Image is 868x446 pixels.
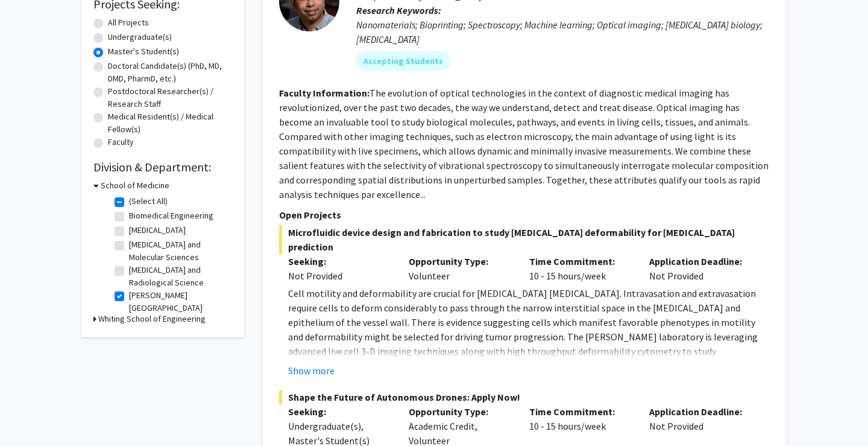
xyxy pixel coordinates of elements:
[129,238,229,264] label: [MEDICAL_DATA] and Molecular Sciences
[129,195,168,208] label: (Select All)
[529,404,632,419] p: Time Commitment:
[98,313,206,325] h3: Whiting School of Engineering
[279,208,770,222] p: Open Projects
[108,136,134,148] label: Faculty
[9,392,51,437] iframe: Chat
[108,16,149,29] label: All Projects
[356,18,770,46] div: Nanomaterials; Bioprinting; Spectroscopy; Machine learning; Optical imaging; [MEDICAL_DATA] biolo...
[649,404,752,419] p: Application Deadline:
[108,110,232,136] label: Medical Resident(s) / Medical Fellow(s)
[108,31,172,43] label: Undergraduate(s)
[288,404,391,419] p: Seeking:
[108,85,232,110] label: Postdoctoral Researcher(s) / Research Staff
[129,264,229,289] label: [MEDICAL_DATA] and Radiological Science
[400,254,520,283] div: Volunteer
[279,87,769,200] fg-read-more: The evolution of optical technologies in the context of diagnostic medical imaging has revolution...
[279,225,770,254] span: Microfluidic device design and fabrication to study [MEDICAL_DATA] deformability for [MEDICAL_DAT...
[288,254,391,269] p: Seeking:
[649,254,752,269] p: Application Deadline:
[356,4,441,16] b: Research Keywords:
[129,289,229,327] label: [PERSON_NAME][GEOGRAPHIC_DATA][MEDICAL_DATA]
[279,390,770,404] span: Shape the Future of Autonomous Drones: Apply Now!
[108,45,179,58] label: Master's Student(s)
[520,254,641,283] div: 10 - 15 hours/week
[108,60,232,85] label: Doctoral Candidate(s) (PhD, MD, DMD, PharmD, etc.)
[129,209,213,222] label: Biomedical Engineering
[409,404,511,419] p: Opportunity Type:
[129,224,186,237] label: [MEDICAL_DATA]
[529,254,632,269] p: Time Commitment:
[640,254,761,283] div: Not Provided
[93,160,232,174] h2: Division & Department:
[288,363,335,378] button: Show more
[279,87,370,99] b: Faculty Information:
[288,286,770,373] p: Cell motility and deformability are crucial for [MEDICAL_DATA] [MEDICAL_DATA]. Intravasation and ...
[356,51,450,71] mat-chip: Accepting Students
[288,269,391,283] div: Not Provided
[101,179,169,192] h3: School of Medicine
[409,254,511,269] p: Opportunity Type:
